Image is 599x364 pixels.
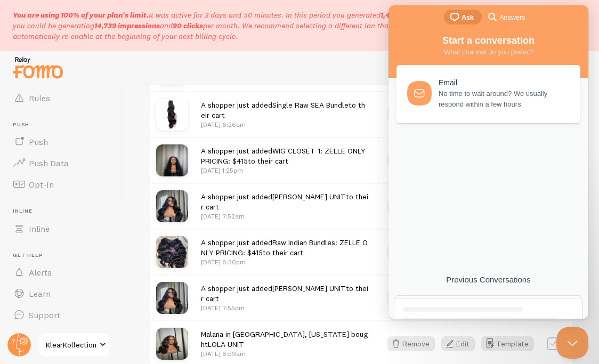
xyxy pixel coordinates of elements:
p: [DATE] 7:55pm [201,303,368,312]
span: Support [29,310,60,320]
span: A shopper just added to their cart [201,192,368,212]
b: 1,443 impressions [381,10,443,20]
span: A shopper just added to their cart [201,284,368,303]
button: Remove [387,336,435,351]
img: IMG-5773.jpg [156,282,188,314]
a: [PERSON_NAME] UNIT [272,192,346,201]
a: Learn [6,283,116,304]
a: KlearKollection [38,332,110,358]
span: and [94,21,203,30]
img: IMG-5215_small.jpg [156,328,188,360]
span: and [381,10,481,20]
a: LOLA UNIT [208,339,244,349]
a: Rules [6,87,116,109]
button: Remove [387,153,435,168]
p: [DATE] 7:52am [201,212,368,221]
p: It was active for 3 days and 50 minutes. In this period you generated We predict you could be gen... [13,10,527,42]
span: Alerts [29,267,52,278]
a: [PERSON_NAME] UNIT [272,284,346,293]
a: Single Raw SEA Bundle [272,100,349,110]
span: You are using 100% of your plan's limit. [13,10,149,20]
span: Inline [13,208,116,215]
p: [DATE] 8:30pm [201,257,368,266]
button: Edit [441,336,475,351]
a: Push [6,131,116,152]
span: Opt-In [29,179,54,190]
img: IMG-5773.jpg [156,190,188,222]
button: Remove [387,199,435,214]
a: Support [6,304,116,326]
a: Alerts [6,262,116,283]
p: [DATE] 6:26am [201,120,368,129]
span: Push Data [29,158,69,168]
button: Remove [387,290,435,305]
span: Inline [29,223,50,234]
span: Get Help [13,252,116,259]
button: Remove [387,107,435,122]
p: [DATE] 1:25pm [201,166,368,175]
span: Malana in [GEOGRAPHIC_DATA], [US_STATE] bought [201,329,368,349]
span: A shopper just added to their cart [201,100,365,120]
a: Opt-In [6,174,116,195]
iframe: Help Scout Beacon - Close [556,327,588,359]
img: 6C1FDCDB-D2F5-47EE-B877-C706D083C149.png [156,99,188,131]
span: Push [29,136,48,147]
img: 853048E6-6E3C-456D-9CC4-F5405679EAD7.jpg [156,144,188,176]
span: KlearKollection [46,338,96,351]
p: [DATE] 8:59am [201,349,368,358]
span: Rules [29,93,50,103]
span: A shopper just added to their cart [201,238,368,257]
a: Push Data [6,152,116,174]
b: 14,739 impressions [94,21,160,30]
span: Learn [29,288,51,299]
iframe: Help Scout Beacon - Live Chat, Contact Form, and Knowledge Base [388,5,588,319]
a: Edit [441,336,481,351]
a: WIG CLOSET 1: ZELLE ONLY PRICING: $415 [201,146,366,166]
span: Push [13,122,116,128]
button: Remove [387,245,435,260]
a: Inline [6,218,116,239]
a: Raw Indian Bundles: ZELLE ONLY PRICING: $415 [201,238,368,257]
img: IMG-4683.jpg [156,236,188,268]
span: A shopper just added to their cart [201,146,366,166]
img: fomo-relay-logo-orange.svg [11,54,64,81]
b: 20 clicks [173,21,203,30]
button: Template [481,336,534,351]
